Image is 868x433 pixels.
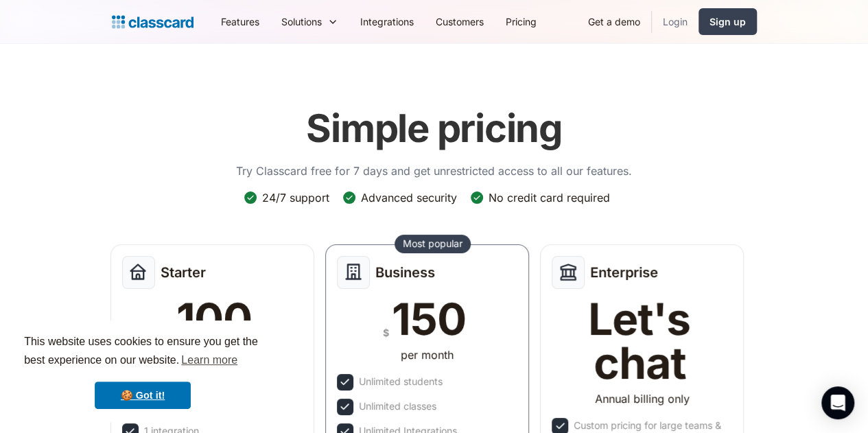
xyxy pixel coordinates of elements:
div: 24/7 support [262,190,329,205]
a: Get a demo [577,6,651,37]
span: This website uses cookies to ensure you get the best experience on our website. [24,333,261,371]
div: Sign up [709,14,746,29]
h2: Business [375,264,435,281]
div: No credit card required [489,190,610,205]
div: Solutions [270,6,349,37]
a: Pricing [495,6,548,37]
div: Solutions [281,14,322,29]
a: dismiss cookie message [95,382,191,409]
h2: Enterprise [590,264,658,281]
h2: Starter [161,264,206,281]
div: Unlimited students [359,374,443,389]
div: Annual billing only [595,390,690,407]
div: Advanced security [361,190,457,205]
div: Open Intercom Messenger [821,386,854,419]
a: Features [210,6,270,37]
div: Most popular [403,237,462,250]
a: Integrations [349,6,425,37]
a: home [112,12,193,32]
div: Unlimited classes [359,399,436,414]
div: $ [383,324,389,341]
div: Let's chat [552,297,727,385]
a: learn more about cookies [179,350,239,371]
div: per month [401,347,454,363]
div: 100 [176,297,252,341]
div: 150 [392,297,465,341]
div: cookieconsent [11,320,274,422]
h1: Simple pricing [306,106,562,152]
a: Customers [425,6,495,37]
p: Try Classcard free for 7 days and get unrestricted access to all our features. [236,163,632,179]
a: Login [652,6,699,37]
a: Sign up [699,8,757,35]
